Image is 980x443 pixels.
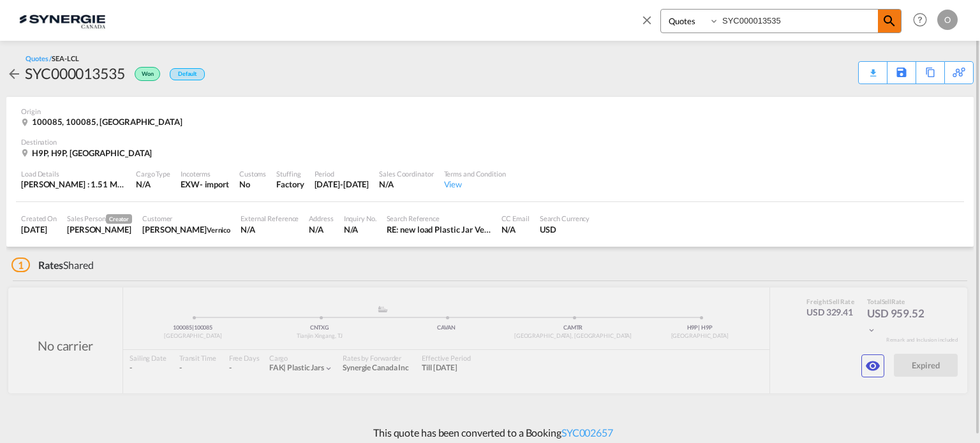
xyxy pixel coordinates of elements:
[26,54,79,63] div: Quotes /SEA-LCL
[379,178,433,190] div: N/A
[276,178,304,190] div: Factory Stuffing
[207,226,230,234] span: Vernico
[21,147,155,159] div: H9P, H9P, Canada
[142,214,230,223] div: Customer
[67,214,132,224] div: Sales Person
[32,117,182,127] span: 100085, 100085, [GEOGRAPHIC_DATA]
[38,259,64,271] span: Rates
[865,358,880,374] md-icon: icon-eye
[142,70,157,82] span: Won
[315,178,369,190] div: 31 Jul 2025
[241,224,299,235] div: N/A
[909,9,937,32] div: Help
[719,10,878,32] input: Enter Quotation Number
[640,9,660,40] span: icon-close
[241,214,299,223] div: External Reference
[444,169,506,178] div: Terms and Condition
[19,6,105,34] img: 1f56c880d42311ef80fc7dca854c8e59.png
[367,426,613,440] p: This quote has been converted to a Booking
[136,169,170,178] div: Cargo Type
[21,214,57,223] div: Created On
[309,224,333,235] div: N/A
[136,178,170,190] div: N/A
[540,214,590,223] div: Search Currency
[21,224,57,235] div: 25 Jul 2025
[937,10,958,30] div: O
[865,64,880,73] md-icon: icon-download
[11,258,94,272] div: Shared
[344,224,376,235] div: N/A
[6,66,22,82] md-icon: icon-arrow-left
[861,354,884,377] button: icon-eye
[142,224,230,235] div: Luc Lacroix
[239,169,266,178] div: Customs
[21,169,126,178] div: Load Details
[25,63,125,84] div: SYC000013535
[309,214,333,223] div: Address
[21,137,959,147] div: Destination
[640,13,654,27] md-icon: icon-close
[561,426,613,439] a: SYC002657
[344,214,376,223] div: Inquiry No.
[501,224,530,235] div: N/A
[52,54,78,62] span: SEA-LCL
[909,9,931,31] span: Help
[6,63,25,84] div: icon-arrow-left
[200,178,229,190] div: - import
[540,224,590,235] div: USD
[501,214,530,223] div: CC Email
[181,178,200,190] div: EXW
[865,62,880,73] div: Quote PDF is not available at this time
[106,214,132,224] span: Creator
[387,224,491,235] div: RE: new load Plastic Jar Vernico
[315,169,369,178] div: Period
[882,13,897,29] md-icon: icon-magnify
[276,169,304,178] div: Stuffing
[21,106,959,116] div: Origin
[21,178,126,190] div: [PERSON_NAME] : 1.51 MT | Volumetric Wt : 6.96 CBM | Chargeable Wt : 6.96 W/M
[181,169,229,178] div: Incoterms
[878,10,901,33] span: icon-magnify
[11,258,30,272] span: 1
[387,214,491,223] div: Search Reference
[379,169,433,178] div: Sales Coordinator
[887,62,916,84] div: Save As Template
[21,116,186,127] div: 100085, 100085, China
[125,63,163,84] div: Won
[67,224,132,235] div: Karen Mercier
[444,178,506,190] div: View
[239,178,266,190] div: No
[170,68,205,80] div: Default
